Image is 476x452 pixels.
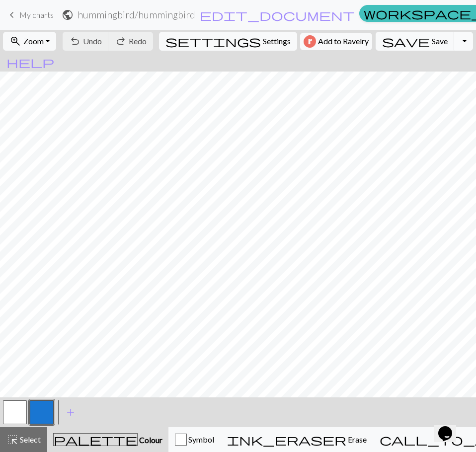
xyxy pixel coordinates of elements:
span: Save [432,36,448,46]
i: Settings [165,35,261,47]
span: zoom_in [9,34,21,48]
span: Colour [138,435,162,445]
span: Zoom [23,36,44,46]
button: Add to Ravelry [300,33,372,50]
span: My charts [19,10,54,19]
button: Erase [221,427,373,452]
a: My charts [6,6,54,23]
span: Erase [346,435,367,444]
span: add [65,405,77,419]
img: Ravelry [304,35,316,48]
iframe: chat widget [434,412,466,442]
span: keyboard_arrow_left [6,8,18,22]
button: Zoom [3,32,56,51]
span: Symbol [187,435,214,444]
span: public [62,8,74,22]
button: SettingsSettings [159,32,297,51]
h2: hummingbird / hummingbird [78,9,195,20]
span: Add to Ravelry [318,35,369,48]
span: save [382,34,430,48]
span: help [6,55,54,69]
span: settings [165,34,261,48]
span: Select [18,435,41,444]
span: Settings [263,35,291,47]
button: Save [376,32,455,51]
span: palette [54,433,137,447]
button: Colour [47,427,168,452]
span: highlight_alt [6,433,18,447]
span: ink_eraser [227,433,346,447]
span: edit_document [200,8,355,22]
button: Symbol [168,427,221,452]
